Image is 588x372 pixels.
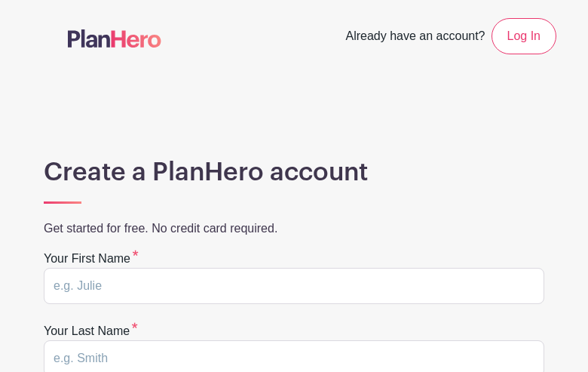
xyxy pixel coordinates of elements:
span: Already have an account? [346,21,485,54]
input: e.g. Julie [44,268,544,304]
img: logo-507f7623f17ff9eddc593b1ce0a138ce2505c220e1c5a4e2b4648c50719b7d32.svg [68,29,161,48]
label: Your last name [44,322,138,340]
p: Get started for free. No credit card required. [44,220,544,238]
label: Your first name [44,250,139,268]
h1: Create a PlanHero account [44,157,544,187]
a: Log In [492,18,556,54]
